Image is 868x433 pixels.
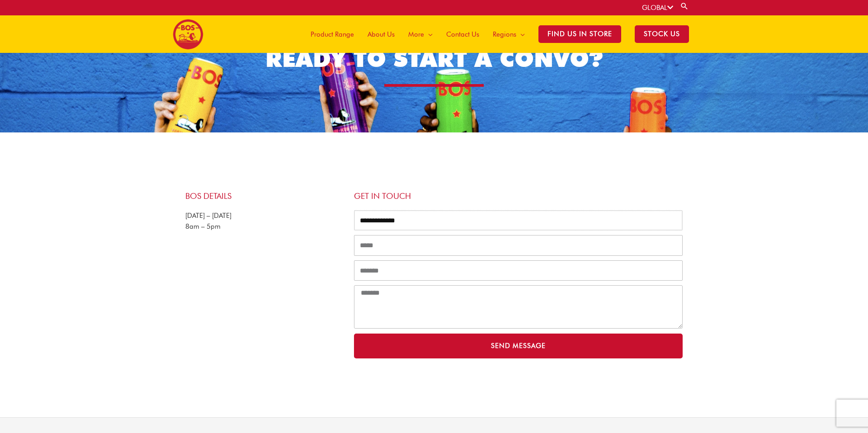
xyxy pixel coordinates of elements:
[185,212,231,220] span: [DATE] – [DATE]
[304,15,361,53] a: Product Range
[354,191,683,201] h4: Get in touch
[401,15,439,53] a: More
[642,4,673,12] a: GLOBAL
[185,222,221,231] span: 8am – 5pm
[493,21,516,48] span: Regions
[532,15,628,53] a: Find Us in Store
[446,21,479,48] span: Contact Us
[185,191,345,201] h4: BOS Details
[186,42,682,75] h1: READY TO START A CONVO?
[491,343,546,349] span: Send Message
[354,334,683,358] button: Send Message
[368,21,395,48] span: About Us
[439,15,486,53] a: Contact Us
[408,21,424,48] span: More
[173,19,203,50] img: BOS logo finals-200px
[297,15,696,53] nav: Site Navigation
[311,21,354,48] span: Product Range
[486,15,532,53] a: Regions
[361,15,401,53] a: About Us
[354,210,683,363] form: ContactUs
[628,15,696,53] a: STOCK US
[538,25,621,43] span: Find Us in Store
[680,2,689,10] a: Search button
[635,25,689,43] span: STOCK US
